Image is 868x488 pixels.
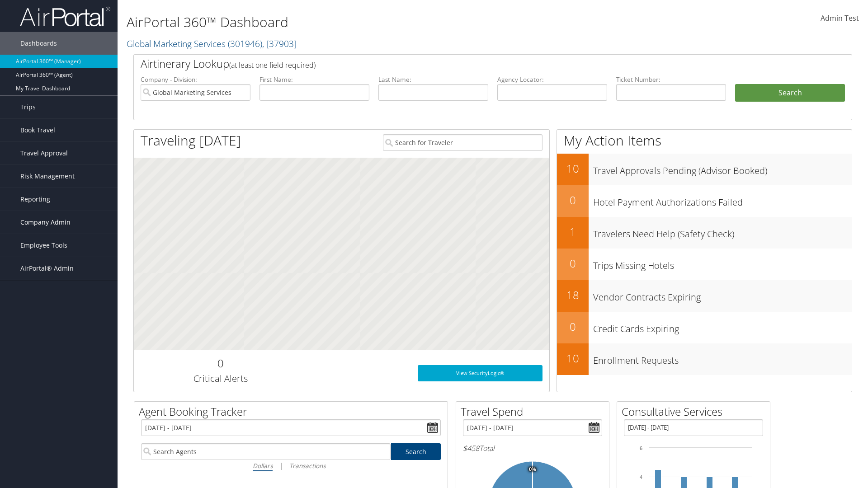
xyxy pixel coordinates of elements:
a: Admin Test [821,5,859,33]
span: Admin Test [821,13,859,23]
h3: Critical Alerts [141,372,300,385]
a: 0Trips Missing Hotels [557,249,852,280]
span: Risk Management [20,165,75,188]
a: View SecurityLogic® [418,365,542,381]
label: Agency Locator: [497,75,607,84]
h1: My Action Items [557,131,852,150]
label: Last Name: [378,75,488,84]
button: Search [735,84,845,102]
span: AirPortal® Admin [20,257,74,280]
span: Dashboards [20,32,57,55]
span: ( 301946 ) [228,38,262,50]
h2: Agent Booking Tracker [139,404,448,419]
tspan: 0% [529,467,536,472]
h3: Travelers Need Help (Safety Check) [593,223,852,240]
a: 18Vendor Contracts Expiring [557,280,852,312]
span: Company Admin [20,211,71,234]
h2: 10 [557,161,589,176]
h1: Traveling [DATE] [141,131,241,150]
h2: 0 [141,356,300,371]
input: Search Agents [141,443,391,460]
h3: Trips Missing Hotels [593,255,852,272]
h2: 0 [557,256,589,271]
a: 0Hotel Payment Authorizations Failed [557,185,852,217]
h2: Airtinerary Lookup [141,56,785,71]
h3: Enrollment Requests [593,350,852,367]
i: Dollars [253,461,273,470]
span: Trips [20,96,36,118]
img: airportal-logo.png [20,6,110,27]
h6: Total [463,443,602,453]
a: 10Enrollment Requests [557,343,852,375]
h2: 0 [557,192,589,208]
a: Search [391,443,441,460]
h3: Travel Approvals Pending (Advisor Booked) [593,160,852,177]
input: Search for Traveler [383,134,542,151]
h2: 0 [557,319,589,334]
label: Company - Division: [141,75,250,84]
span: Employee Tools [20,234,67,257]
label: Ticket Number: [616,75,726,84]
span: (at least one field required) [229,60,316,70]
span: Reporting [20,188,50,211]
span: Book Travel [20,119,55,141]
a: 0Credit Cards Expiring [557,312,852,343]
tspan: 4 [640,474,642,480]
h2: Travel Spend [461,404,609,419]
h3: Credit Cards Expiring [593,318,852,335]
h2: 10 [557,351,589,366]
i: Transactions [289,461,325,470]
label: First Name: [259,75,369,84]
a: 10Travel Approvals Pending (Advisor Booked) [557,154,852,185]
h2: 1 [557,224,589,239]
span: Travel Approval [20,142,68,164]
h3: Hotel Payment Authorizations Failed [593,192,852,209]
h1: AirPortal 360™ Dashboard [127,13,615,32]
span: , [ 37903 ] [262,38,297,50]
span: $458 [463,443,479,453]
a: 1Travelers Need Help (Safety Check) [557,217,852,249]
div: | [141,460,441,471]
h2: 18 [557,287,589,303]
h2: Consultative Services [622,404,770,419]
h3: Vendor Contracts Expiring [593,286,852,304]
a: Global Marketing Services [127,38,297,50]
tspan: 6 [640,446,642,451]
